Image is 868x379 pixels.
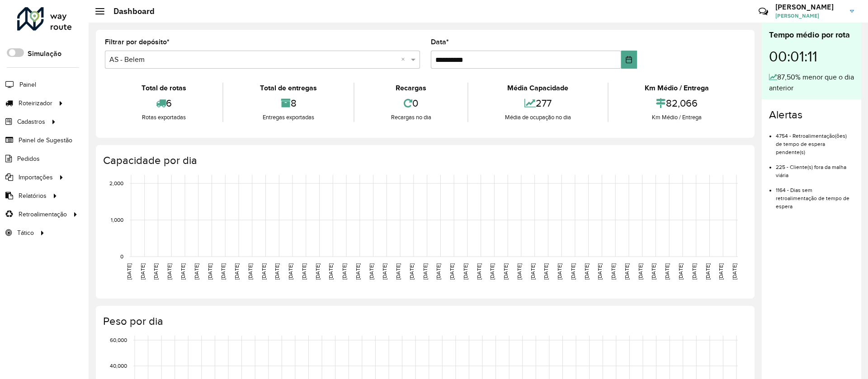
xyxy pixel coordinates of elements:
[503,263,509,280] text: [DATE]
[570,263,576,280] text: [DATE]
[110,363,127,369] text: 40,000
[103,315,745,328] h4: Peso por dia
[17,228,34,238] span: Tático
[401,54,409,65] span: Clear all
[476,263,482,280] text: [DATE]
[769,108,854,122] h4: Alertas
[28,48,61,59] label: Simulação
[301,263,307,280] text: [DATE]
[431,37,449,47] label: Data
[357,83,465,94] div: Recargas
[207,263,213,280] text: [DATE]
[17,117,45,126] span: Cadastros
[261,263,267,280] text: [DATE]
[105,37,170,47] label: Filtrar por depósito
[769,41,854,72] div: 00:01:11
[234,263,240,280] text: [DATE]
[110,337,127,343] text: 60,000
[19,136,72,145] span: Painel de Sugestão
[193,263,199,280] text: [DATE]
[315,263,321,280] text: [DATE]
[120,253,123,259] text: 0
[17,154,40,164] span: Pedidos
[341,263,347,280] text: [DATE]
[705,263,711,280] text: [DATE]
[288,263,293,280] text: [DATE]
[422,263,428,280] text: [DATE]
[107,94,220,113] div: 6
[471,113,605,122] div: Média de ocupação no dia
[610,263,616,280] text: [DATE]
[409,263,415,280] text: [DATE]
[104,6,155,16] h2: Dashboard
[368,263,374,280] text: [DATE]
[226,94,351,113] div: 8
[769,29,854,41] div: Tempo médio por rota
[516,263,522,280] text: [DATE]
[19,173,53,182] span: Importações
[489,263,495,280] text: [DATE]
[611,94,743,113] div: 82,066
[107,113,220,122] div: Rotas exportadas
[718,263,724,280] text: [DATE]
[382,263,387,280] text: [DATE]
[153,263,159,280] text: [DATE]
[19,210,67,219] span: Retroalimentação
[19,80,36,89] span: Painel
[611,113,743,122] div: Km Médio / Entrega
[449,263,455,280] text: [DATE]
[355,263,361,280] text: [DATE]
[775,3,843,11] h3: [PERSON_NAME]
[357,94,465,113] div: 0
[109,180,123,186] text: 2,000
[769,72,854,94] div: 87,50% menor que o dia anterior
[140,263,146,280] text: [DATE]
[103,154,745,167] h4: Capacidade por dia
[776,179,854,211] li: 1164 - Dias sem retroalimentação de tempo de espera
[220,263,226,280] text: [DATE]
[584,263,590,280] text: [DATE]
[624,263,630,280] text: [DATE]
[530,263,536,280] text: [DATE]
[776,125,854,156] li: 4754 - Retroalimentação(ões) de tempo de espera pendente(s)
[557,263,562,280] text: [DATE]
[637,263,643,280] text: [DATE]
[543,263,549,280] text: [DATE]
[126,263,132,280] text: [DATE]
[731,263,737,280] text: [DATE]
[471,83,605,94] div: Média Capacidade
[180,263,186,280] text: [DATE]
[775,12,843,20] span: [PERSON_NAME]
[471,94,605,113] div: 277
[274,263,280,280] text: [DATE]
[435,263,441,280] text: [DATE]
[226,83,351,94] div: Total de entregas
[19,191,47,201] span: Relatórios
[395,263,401,280] text: [DATE]
[754,2,773,21] a: Contato Rápido
[678,263,684,280] text: [DATE]
[166,263,172,280] text: [DATE]
[247,263,253,280] text: [DATE]
[651,263,656,280] text: [DATE]
[611,83,743,94] div: Km Médio / Entrega
[328,263,334,280] text: [DATE]
[111,217,123,223] text: 1,000
[621,51,637,69] button: Choose Date
[664,263,670,280] text: [DATE]
[776,156,854,179] li: 225 - Cliente(s) fora da malha viária
[19,98,52,108] span: Roteirizador
[107,83,220,94] div: Total de rotas
[226,113,351,122] div: Entregas exportadas
[691,263,697,280] text: [DATE]
[597,263,603,280] text: [DATE]
[357,113,465,122] div: Recargas no dia
[462,263,468,280] text: [DATE]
